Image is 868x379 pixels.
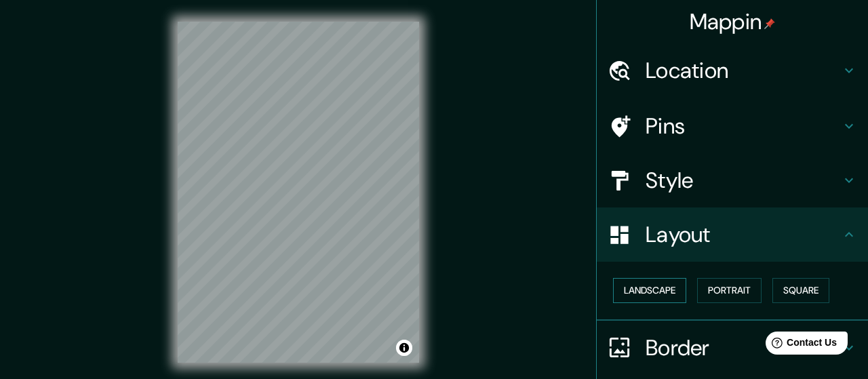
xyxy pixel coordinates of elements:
[646,113,841,140] h4: Pins
[613,278,686,303] button: Landscape
[690,8,776,35] h4: Mappin
[772,278,829,303] button: Square
[646,167,841,194] h4: Style
[646,334,841,361] h4: Border
[597,153,868,207] div: Style
[396,340,412,356] button: Toggle attribution
[597,321,868,375] div: Border
[178,22,419,363] canvas: Map
[764,18,775,29] img: pin-icon.png
[597,43,868,98] div: Location
[697,278,762,303] button: Portrait
[597,207,868,262] div: Layout
[747,326,853,364] iframe: Help widget launcher
[646,57,841,84] h4: Location
[646,221,841,248] h4: Layout
[597,99,868,153] div: Pins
